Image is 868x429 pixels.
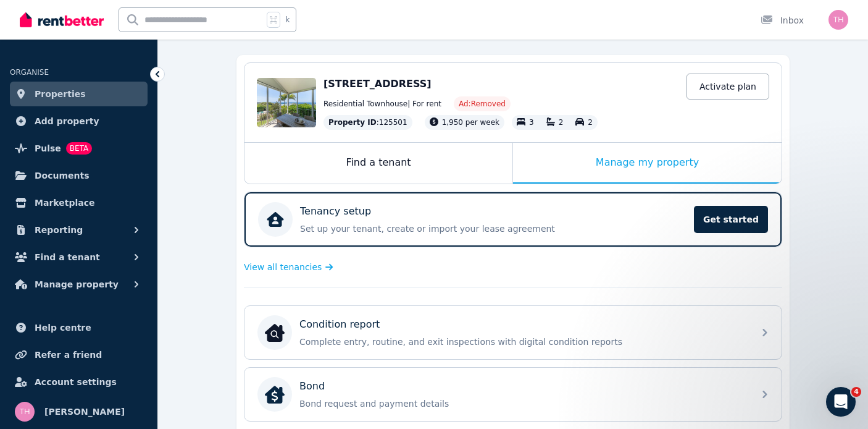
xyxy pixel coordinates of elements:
img: Theresa Hall [828,10,848,30]
a: Help centre [10,315,148,340]
span: Add property [35,114,99,129]
button: Find a tenant [10,245,148,270]
a: Properties [10,82,148,106]
span: Marketplace [35,195,94,210]
span: 2 [588,118,593,127]
a: Documents [10,163,148,188]
a: Activate plan [686,74,769,100]
span: [PERSON_NAME] [44,404,125,419]
span: Documents [35,168,90,183]
a: PulseBETA [10,136,148,161]
a: Refer a friend [10,342,148,367]
a: Account settings [10,370,148,394]
span: Manage property [35,277,119,292]
span: [STREET_ADDRESS] [323,78,432,90]
img: Bond [265,384,285,404]
a: View all tenancies [244,261,333,273]
a: BondBondBond request and payment details [244,368,782,421]
span: Property ID [328,117,377,127]
div: : 125501 [323,115,412,130]
div: Inbox [761,14,804,27]
iframe: Intercom live chat [826,387,856,417]
p: Condition report [299,317,380,332]
span: k [285,15,290,25]
span: Properties [35,87,86,101]
button: Reporting [10,218,148,242]
span: Get started [694,206,768,233]
div: Find a tenant [244,143,512,184]
span: Ad: Removed [459,99,506,109]
a: Condition reportCondition reportComplete entry, routine, and exit inspections with digital condit... [244,306,782,359]
a: Tenancy setupSet up your tenant, create or import your lease agreementGet started [244,192,782,247]
span: ORGANISE [10,68,49,77]
span: Reporting [35,223,83,237]
div: Manage my property [513,143,782,184]
p: Complete entry, routine, and exit inspections with digital condition reports [299,336,746,348]
span: 2 [559,118,564,127]
span: Help centre [35,320,91,335]
button: Manage property [10,272,148,297]
a: Marketplace [10,190,148,215]
span: 4 [851,387,861,397]
span: Account settings [35,375,117,389]
span: Find a tenant [35,250,100,265]
img: Condition report [265,323,285,342]
p: Tenancy setup [300,204,371,219]
p: Set up your tenant, create or import your lease agreement [300,223,686,235]
img: Theresa Hall [15,402,35,422]
span: View all tenancies [244,261,322,273]
span: Residential Townhouse | For rent [323,99,441,109]
span: 3 [529,118,534,127]
p: Bond request and payment details [299,397,746,410]
span: 1,950 per week [442,118,499,127]
img: RentBetter [20,11,104,29]
a: Add property [10,109,148,134]
span: Pulse [35,141,61,156]
span: BETA [66,142,92,155]
span: Refer a friend [35,347,102,362]
p: Bond [299,379,325,394]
